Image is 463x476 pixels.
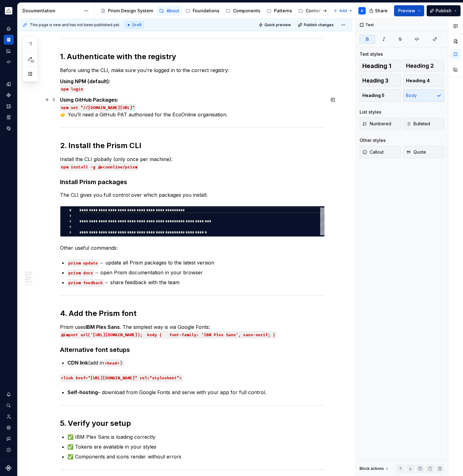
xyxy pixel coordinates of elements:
button: Notifications [4,389,14,399]
h2: 4. Add the Prism font [60,309,325,318]
h3: Install Prism packages [60,178,325,186]
a: Content [296,6,325,16]
a: Patterns [264,6,295,16]
div: A [361,8,363,13]
strong: CDN link [67,360,88,366]
a: Data sources [4,123,14,133]
div: Block actions [360,464,389,473]
code: prism feedback [67,279,104,286]
div: Patterns [274,8,292,14]
span: Quote [406,149,426,155]
p: Install the CLI globally (only once per machine): [60,155,325,170]
code: <head> [104,360,120,367]
code: npm install -g @ecoonline/prism [60,163,138,171]
h2: 1. Authenticate with the registry [60,52,325,62]
p: → open Prism documentation in your browser [67,269,325,276]
p: ✅ Components and icons render without errors [67,453,325,460]
button: Bulleted [403,118,445,130]
p: Other useful commands: [60,244,325,252]
button: Quote [403,146,445,158]
span: Publish changes [304,22,334,27]
code: @import url('[URL][DOMAIN_NAME]); body { font-family: 'IBM Plex Sans', sans-serif; } [60,331,276,338]
a: Invite team [4,412,14,422]
button: Heading 1 [360,60,401,72]
span: Numbered [362,121,391,127]
svg: Supernova Logo [6,465,12,471]
h2: 2. Install the Prism CLI [60,141,325,151]
div: Page tree [98,5,330,17]
a: About [157,6,182,16]
p: The CLI gives you full control over which packages you install: [60,191,325,199]
code: prism update [67,260,99,267]
span: Share [375,8,388,14]
p: – download from Google Fonts and serve with your app for full control. [67,389,325,396]
p: 👉 You’ll need a GitHub PAT authorised for the EcoOnline organisation. [60,96,325,118]
button: Preview [394,5,424,16]
span: Heading 5 [362,92,384,99]
div: List styles [360,109,381,115]
span: Preview [398,8,415,14]
button: Heading 2 [403,60,445,72]
span: Publish [436,8,452,14]
a: Code automation [4,57,14,67]
button: Heading 5 [360,89,401,102]
button: Contact support [4,434,14,444]
p: → update all Prism packages to the latest version [67,259,325,266]
button: Publish [427,5,461,16]
code: npm login [60,86,84,93]
code: prism docs [67,269,94,276]
a: Settings [4,423,14,433]
button: Callout [360,146,401,158]
div: Text styles [360,51,383,57]
a: Documentation [4,35,14,45]
a: Storybook stories [4,112,14,122]
button: Heading 4 [403,75,445,87]
a: Foundations [183,6,222,16]
span: 10 [29,59,35,64]
div: Assets [4,101,14,111]
div: Analytics [4,46,14,56]
a: Design tokens [4,79,14,89]
div: Prism Design System [108,8,153,14]
strong: Self-hosting [67,389,98,395]
code: <link href="[URL][DOMAIN_NAME]" rel="stylesheet"> [60,374,183,381]
a: Components [4,90,14,100]
span: Heading 1 [362,63,391,69]
code: npm set "//[DOMAIN_NAME][URL]" [60,104,136,111]
h3: Alternative font setups [60,345,325,354]
div: Content [306,8,323,14]
button: Add [332,6,355,15]
span: Heading 2 [406,63,434,69]
p: → share feedback with the team [67,279,325,286]
span: Bulleted [406,121,430,127]
span: This page is new and has not been published yet. [30,22,120,27]
span: Add [339,8,347,13]
span: Heading 4 [406,78,430,84]
img: 933d721a-f27f-49e1-b294-5bdbb476d662.png [5,7,12,14]
strong: Using GitHub Packages: [60,97,119,103]
div: Other styles [360,137,386,143]
div: Home [4,24,14,34]
button: Share [366,5,392,16]
div: About [167,8,179,14]
button: Search ⌘K [4,401,14,410]
span: Draft [132,22,142,27]
p: Prism uses . The simplest way is via Google Fonts: [60,323,325,338]
span: Callout [362,149,384,155]
p: ✅ Tokens are available in your styles [67,443,325,450]
a: Components [223,6,263,16]
p: ✅ IBM Plex Sans is loading correctly [67,433,325,441]
strong: IBM Plex Sans [86,324,120,330]
button: Heading 3 [360,75,401,87]
div: Documentation [22,8,81,14]
div: Components [233,8,260,14]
